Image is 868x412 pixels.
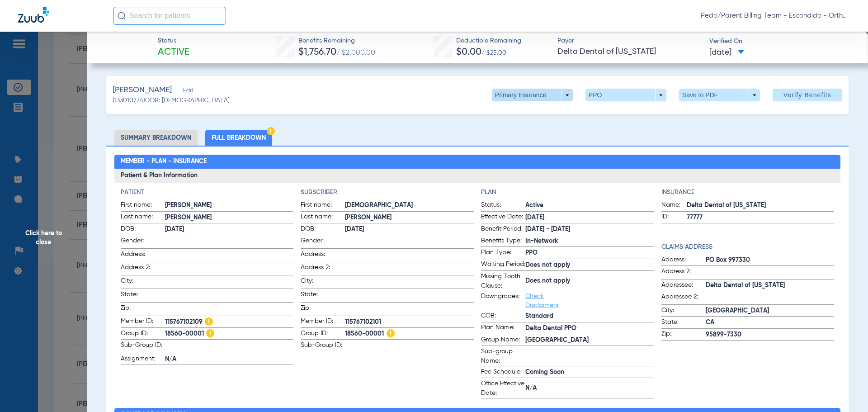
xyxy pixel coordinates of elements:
span: (133010774) DOB: [DEMOGRAPHIC_DATA] [113,96,230,105]
span: First name: [121,200,165,211]
span: Missing Tooth Clause: [481,272,525,291]
span: [DEMOGRAPHIC_DATA] [345,201,474,210]
span: Zip: [661,329,706,340]
span: First name: [301,200,345,211]
span: Active [158,46,189,59]
span: Does not apply [525,276,654,286]
span: Sub-Group ID: [121,341,165,353]
h4: Insurance [661,188,835,197]
span: Edit [183,87,191,96]
a: Check Disclaimers [525,293,558,308]
span: [GEOGRAPHIC_DATA] [525,336,654,345]
span: 18560-00001 [345,329,474,339]
app-breakdown-title: Patient [121,188,294,197]
span: Group ID: [121,329,165,340]
span: City: [301,276,345,289]
span: Delta Dental of [US_STATE] [687,201,835,210]
span: State: [121,290,165,302]
span: ID: [661,212,687,223]
span: / $25.00 [481,50,506,56]
span: Plan Name: [481,323,525,334]
span: City: [661,306,706,317]
span: Payer [557,36,702,46]
span: Deductible Remaining [456,36,521,46]
h3: Patient & Plan Information [114,169,841,183]
button: Save to PDF [679,89,760,101]
span: Verify Benefits [783,91,831,99]
span: / $2,000.00 [336,49,375,57]
span: Sub-Group ID: [301,341,345,353]
input: Search for patients [113,7,226,25]
span: Plan Type: [481,248,525,259]
span: N/A [165,355,294,364]
span: Delta Dental of [US_STATE] [706,281,835,290]
span: PO Box 997330 [706,256,835,265]
span: [GEOGRAPHIC_DATA] [706,306,835,316]
button: PPO [585,89,666,101]
span: Standard [525,312,654,321]
span: State: [301,290,345,302]
span: Gender: [301,236,345,248]
h2: Member - Plan - Insurance [114,155,841,169]
span: Active [525,201,654,210]
span: Zip: [121,303,165,316]
span: [DATE] [525,213,654,223]
span: Status [158,36,189,46]
span: CA [706,318,835,327]
span: DOB: [301,224,345,235]
span: Delta Dental of [US_STATE] [557,46,702,57]
span: Fee Schedule: [481,367,525,378]
span: [PERSON_NAME] [345,213,474,223]
span: 18560-00001 [165,329,294,339]
app-breakdown-title: Subscriber [301,188,474,197]
span: Does not apply [525,260,654,270]
span: 95899-7330 [706,330,835,340]
span: Assignment: [121,354,165,365]
span: DOB: [121,224,165,235]
span: Address: [661,255,706,266]
span: Address 2: [661,267,706,279]
span: 77777 [687,213,835,223]
span: In-Network [525,237,654,246]
img: Hazard [205,317,213,326]
span: Group ID: [301,329,345,340]
span: [DATE] [709,47,744,58]
span: Pedo/Parent Billing Team - Escondido - Ortho | The Super Dentists [701,11,850,20]
span: [PERSON_NAME] [113,85,172,96]
button: Primary Insurance [492,89,573,101]
h4: Plan [481,188,654,197]
app-breakdown-title: Claims Address [661,242,835,252]
img: Zuub Logo [18,7,49,23]
span: Benefits Type: [481,236,525,247]
span: Last name: [121,212,165,223]
span: Zip: [301,303,345,316]
span: [DATE] - [DATE] [525,225,654,234]
span: Address 2: [301,263,345,275]
span: Last name: [301,212,345,223]
li: Full Breakdown [205,130,272,146]
span: Group Name: [481,335,525,346]
span: Member ID: [301,317,345,327]
iframe: Chat Widget [823,369,868,412]
span: Benefit Period: [481,224,525,235]
span: Addressee: [661,280,706,291]
span: Addressee 2: [661,292,706,304]
span: [PERSON_NAME] [165,201,294,210]
span: Address: [301,250,345,262]
span: [DATE] [345,225,474,234]
span: 115767102109 [165,317,294,327]
span: $0.00 [456,47,481,57]
span: Sub-group Name: [481,347,525,366]
span: COB: [481,311,525,322]
img: Hazard [206,329,214,337]
img: Hazard [387,329,395,337]
span: 115767102101 [345,317,474,327]
button: Verify Benefits [773,89,842,101]
span: Member ID: [121,317,165,327]
span: Downgrades: [481,292,525,310]
span: $1,756.70 [298,47,336,57]
span: Address: [121,250,165,262]
span: Name: [661,200,687,211]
